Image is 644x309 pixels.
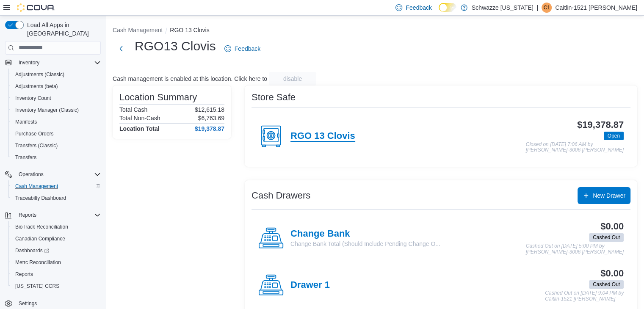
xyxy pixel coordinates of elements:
span: Manifests [12,117,101,127]
p: Cashed Out on [DATE] 5:00 PM by [PERSON_NAME]-3006 [PERSON_NAME] [526,243,624,255]
button: Cash Management [8,180,104,192]
a: Adjustments (beta) [12,81,61,91]
h4: Change Bank [290,229,440,240]
h4: RGO 13 Clovis [290,131,355,142]
a: BioTrack Reconciliation [12,222,72,232]
span: disable [283,74,302,83]
button: Inventory Count [8,92,104,104]
span: New Drawer [593,191,625,200]
button: Inventory [15,58,43,68]
span: Cashed Out [593,234,620,241]
h4: $19,378.87 [195,125,224,132]
nav: An example of EuiBreadcrumbs [113,26,637,36]
h1: RGO13 Clovis [135,38,216,55]
span: Load All Apps in [GEOGRAPHIC_DATA] [24,21,101,38]
button: Transfers [8,152,104,163]
button: Purchase Orders [8,128,104,140]
a: Transfers (Classic) [12,141,61,151]
button: Adjustments (beta) [8,80,104,92]
button: Metrc Reconciliation [8,257,104,268]
span: Reports [12,269,101,279]
span: Dashboards [15,247,49,254]
span: Washington CCRS [12,281,101,291]
span: Cash Management [12,181,101,191]
p: Cash management is enabled at this location. Click here to [113,75,267,82]
a: Dashboards [8,245,104,257]
span: Purchase Orders [12,129,101,139]
span: Reports [15,210,101,220]
span: Canadian Compliance [15,235,65,242]
button: Transfers (Classic) [8,140,104,152]
p: Change Bank Total (Should Include Pending Change O... [290,240,440,248]
button: disable [269,72,316,86]
span: Dashboards [12,246,101,256]
span: Metrc Reconciliation [15,259,61,266]
span: [US_STATE] CCRS [15,283,59,290]
span: Transfers (Classic) [15,142,58,149]
a: [US_STATE] CCRS [12,281,63,291]
button: Cash Management [113,27,163,33]
span: Inventory Manager (Classic) [15,107,79,113]
span: Traceabilty Dashboard [12,193,101,203]
span: Operations [19,171,44,178]
div: Caitlin-1521 Noll [542,3,552,13]
h4: Location Total [119,125,160,132]
h3: Location Summary [119,92,197,102]
span: Cashed Out [593,281,620,288]
a: Inventory Count [12,93,55,103]
span: Traceabilty Dashboard [15,195,66,201]
span: Inventory Count [12,93,101,103]
button: Inventory [2,57,104,69]
span: BioTrack Reconciliation [15,223,68,230]
h4: Drawer 1 [290,280,330,291]
span: Reports [15,271,33,278]
span: Transfers (Classic) [12,141,101,151]
span: Cashed Out [589,280,624,289]
h6: Total Non-Cash [119,115,160,121]
img: Cova [17,3,55,12]
span: Manifests [15,119,37,125]
span: Canadian Compliance [12,234,101,244]
a: Dashboards [12,246,53,256]
span: Inventory [19,59,39,66]
button: Reports [8,268,104,280]
a: Reports [12,269,36,279]
button: Canadian Compliance [8,233,104,245]
button: Adjustments (Classic) [8,69,104,80]
button: Operations [15,169,47,179]
a: Transfers [12,152,40,163]
span: C1 [544,3,550,13]
button: Inventory Manager (Classic) [8,104,104,116]
a: Feedback [221,40,264,57]
p: Caitlin-1521 [PERSON_NAME] [555,3,637,13]
button: [US_STATE] CCRS [8,280,104,292]
span: Open [604,132,624,140]
button: New Drawer [578,187,630,204]
h3: Store Safe [252,92,296,102]
span: Purchase Orders [15,130,54,137]
p: $12,615.18 [195,106,224,113]
button: Reports [2,209,104,221]
button: Next [113,40,130,57]
h3: $19,378.87 [577,120,624,130]
button: Manifests [8,116,104,128]
p: Cashed Out on [DATE] 9:04 PM by Caitlin-1521 [PERSON_NAME] [545,290,624,302]
span: Cash Management [15,183,58,190]
button: Traceabilty Dashboard [8,192,104,204]
p: | [537,3,539,13]
a: Adjustments (Classic) [12,69,68,80]
span: Metrc Reconciliation [12,257,101,268]
span: Adjustments (Classic) [15,71,64,78]
span: BioTrack Reconciliation [12,222,101,232]
button: RGO 13 Clovis [170,27,209,33]
span: Transfers [12,152,101,163]
a: Inventory Manager (Classic) [12,105,82,115]
span: Adjustments (Classic) [12,69,101,80]
a: Metrc Reconciliation [12,257,64,268]
a: Cash Management [12,181,61,191]
span: Settings [19,300,37,307]
span: Open [608,132,620,140]
a: Canadian Compliance [12,234,69,244]
p: Closed on [DATE] 7:06 AM by [PERSON_NAME]-3006 [PERSON_NAME] [526,142,624,153]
